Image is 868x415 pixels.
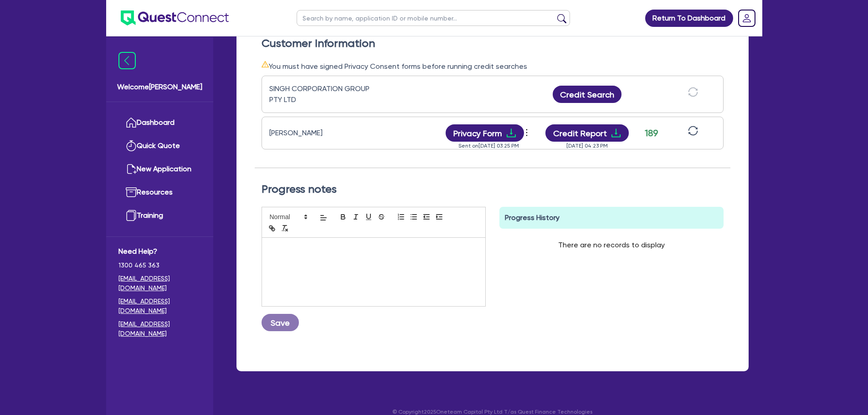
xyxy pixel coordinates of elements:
[117,82,202,92] span: Welcome [PERSON_NAME]
[645,10,733,27] a: Return To Dashboard
[545,124,629,142] button: Credit Reportdownload
[522,126,531,139] span: more
[118,204,201,227] a: Training
[688,126,698,136] span: sync
[118,274,201,293] a: [EMAIL_ADDRESS][DOMAIN_NAME]
[611,128,621,138] span: download
[126,187,137,198] img: resources
[553,86,622,103] button: Credit Search
[262,314,299,331] button: Save
[118,319,201,338] a: [EMAIL_ADDRESS][DOMAIN_NAME]
[262,61,724,72] div: You must have signed Privacy Consent forms before running credit searches
[262,183,724,196] h2: Progress notes
[118,246,201,257] span: Need Help?
[126,164,137,174] img: new-application
[640,126,663,140] div: 189
[547,229,676,261] div: There are no records to display
[506,128,517,138] span: download
[688,87,698,97] span: sync
[297,10,570,26] input: Search by name, application ID or mobile number...
[499,207,724,229] div: Progress History
[118,297,201,316] a: [EMAIL_ADDRESS][DOMAIN_NAME]
[118,261,201,270] span: 1300 465 363
[118,134,201,158] a: Quick Quote
[118,111,201,134] a: Dashboard
[262,37,724,50] h2: Customer Information
[126,140,137,151] img: quick-quote
[685,125,701,141] button: sync
[735,6,759,30] a: Dropdown toggle
[685,87,701,102] button: sync
[446,124,524,142] button: Privacy Formdownload
[118,181,201,204] a: Resources
[269,83,383,105] div: SINGH CORPORATION GROUP PTY LTD
[121,10,229,26] img: quest-connect-logo-blue
[269,128,383,138] div: [PERSON_NAME]
[118,52,136,69] img: icon-menu-close
[524,125,532,141] button: Dropdown toggle
[118,158,201,181] a: New Application
[126,210,137,221] img: training
[262,61,269,68] span: warning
